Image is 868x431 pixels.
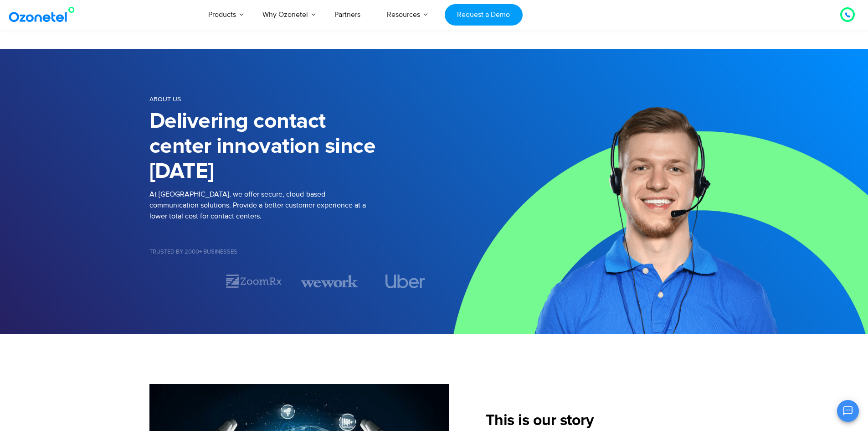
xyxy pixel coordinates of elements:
button: Open chat [837,400,859,422]
div: Image Carousel [149,273,434,289]
span: About us [149,95,181,103]
h5: Trusted by 2000+ Businesses [149,249,434,255]
img: zoomrx [225,273,282,289]
div: 2 / 7 [225,273,282,289]
img: uber [385,275,425,288]
div: 4 / 7 [376,275,434,288]
div: 1 / 7 [149,276,207,287]
div: 3 / 7 [301,273,358,289]
img: wework [301,273,358,289]
h1: Delivering contact center innovation since [DATE] [149,109,434,184]
p: At [GEOGRAPHIC_DATA], we offer secure, cloud-based communication solutions. Provide a better cust... [149,189,434,222]
a: Request a Demo [445,4,523,26]
h2: This is our story [486,412,719,430]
